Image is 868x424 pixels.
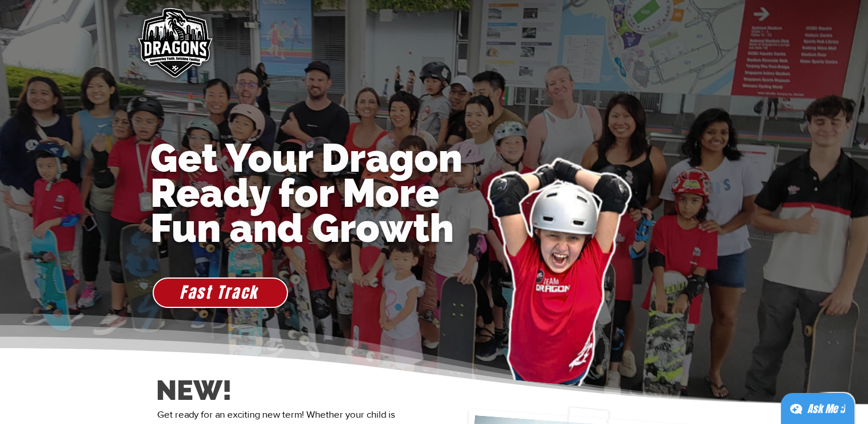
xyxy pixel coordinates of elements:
[807,401,845,417] div: Ask Me ;)
[153,277,288,308] a: Fast Track
[150,135,462,251] span: Get Your Dragon Ready for More Fun and Growth
[180,281,258,304] span: Fast Track
[156,374,232,406] span: NEW!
